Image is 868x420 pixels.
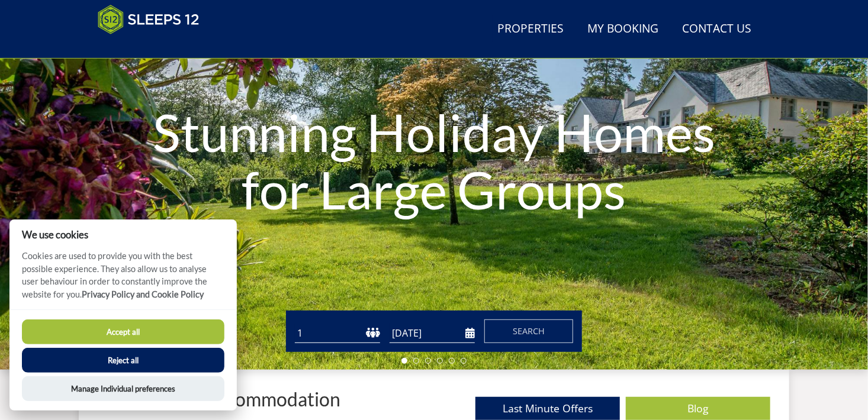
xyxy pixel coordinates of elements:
a: Last Minute Offers [475,397,620,420]
img: Sleeps 12 [98,5,200,34]
button: Search [484,319,573,343]
button: Manage Individual preferences [22,376,224,401]
h1: Stunning Holiday Homes for Large Groups [130,80,738,241]
button: Reject all [22,348,224,373]
a: Privacy Policy and Cookie Policy [82,289,204,299]
iframe: Customer reviews powered by Trustpilot [92,41,216,51]
a: My Booking [583,16,663,43]
span: Search [513,325,545,337]
a: Contact Us [677,16,756,43]
input: Arrival Date [390,324,475,343]
p: Cookies are used to provide you with the best possible experience. They also allow us to analyse ... [9,250,237,309]
a: Blog [626,397,770,420]
a: Properties [493,16,568,43]
button: Accept all [22,319,224,344]
h2: We use cookies [9,229,237,240]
